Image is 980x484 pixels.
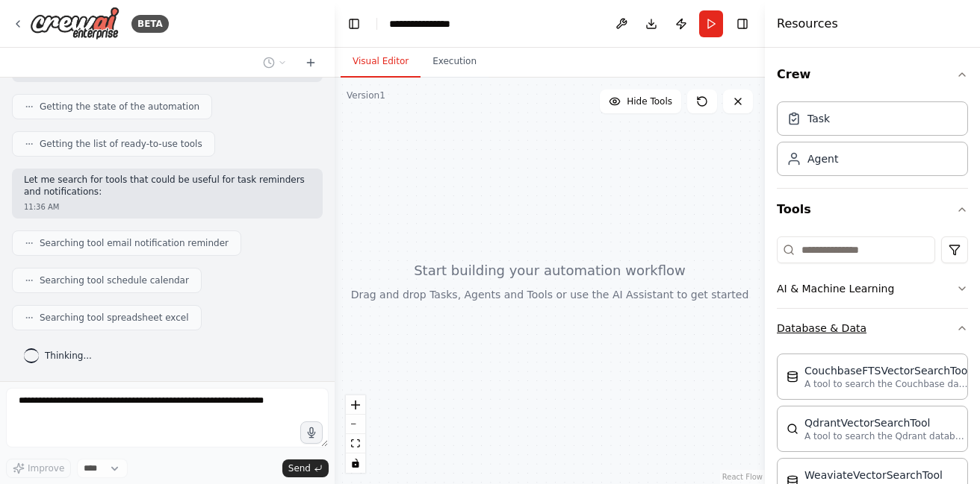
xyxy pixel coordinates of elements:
[6,459,71,478] button: Improve
[777,95,968,188] div: Crew
[600,89,681,113] button: Hide Tools
[40,312,189,324] span: Searching tool spreadsheet excel
[40,274,189,286] span: Searching tool schedule calendar
[804,415,969,430] div: QdrantVectorSearchTool
[45,350,92,362] span: Thinking...
[341,46,421,78] button: Visual Editor
[346,395,365,473] div: React Flow controls
[804,430,969,442] p: A tool to search the Qdrant database for relevant information on internal documents.
[777,54,968,95] button: Crew
[288,462,311,474] span: Send
[722,473,763,481] a: React Flow attribution
[787,371,798,383] img: CouchbaseFTSVectorSearchTool
[300,421,323,444] button: Click to speak your automation idea
[346,453,365,473] button: toggle interactivity
[257,54,293,72] button: Switch to previous chat
[777,269,968,308] button: AI & Machine Learning
[40,101,199,113] span: Getting the state of the automation
[807,111,830,126] div: Task
[777,15,838,33] h4: Resources
[24,175,311,198] p: Let me search for tools that could be useful for task reminders and notifications:
[804,363,970,378] div: CouchbaseFTSVectorSearchTool
[131,15,169,33] div: BETA
[40,138,202,150] span: Getting the list of ready-to-use tools
[346,395,365,415] button: zoom in
[421,46,489,78] button: Execution
[24,201,311,213] div: 11:36 AM
[346,415,365,434] button: zoom out
[787,423,798,435] img: QdrantVectorSearchTool
[282,459,329,477] button: Send
[804,378,969,390] p: A tool to search the Couchbase database for relevant information on internal documents.
[807,151,838,166] div: Agent
[299,54,323,72] button: Start a new chat
[344,13,365,34] button: Hide left sidebar
[732,13,753,34] button: Hide right sidebar
[347,89,385,101] div: Version 1
[804,468,969,483] div: WeaviateVectorSearchTool
[346,434,365,453] button: fit view
[777,309,968,348] button: Database & Data
[40,237,229,249] span: Searching tool email notification reminder
[627,95,672,107] span: Hide Tools
[30,7,120,40] img: Logo
[28,462,64,474] span: Improve
[777,189,968,230] button: Tools
[389,16,465,31] nav: breadcrumb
